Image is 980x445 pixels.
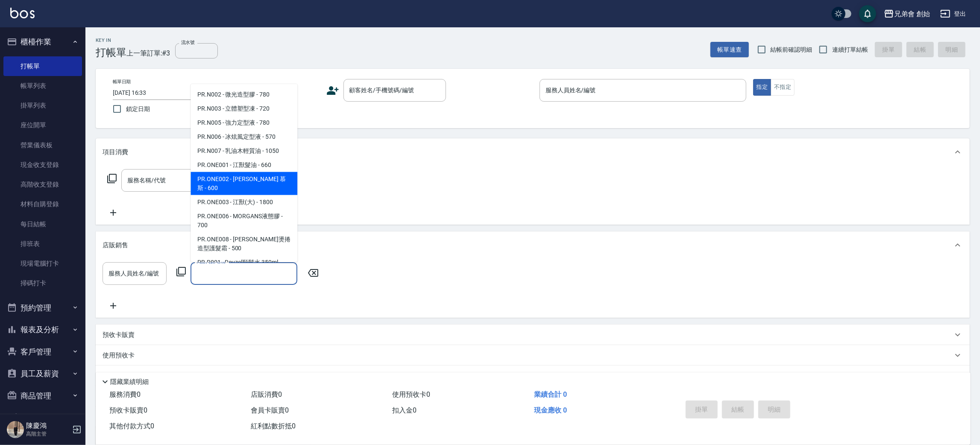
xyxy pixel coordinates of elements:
p: 隱藏業績明細 [110,378,149,386]
a: 座位開單 [3,115,82,135]
span: 上一筆訂單:#3 [126,48,170,59]
a: 現金收支登錄 [3,155,82,175]
span: 鎖定日期 [126,105,150,114]
button: 客戶管理 [3,341,82,363]
a: 打帳單 [3,56,82,76]
span: PR.ONE002 - [PERSON_NAME] 慕斯 - 600 [191,172,297,195]
span: 業績合計 0 [534,390,567,398]
img: Logo [10,8,35,18]
button: 指定 [753,79,772,96]
button: 員工及薪資 [3,363,82,385]
button: 兄弟會 創始 [880,5,933,23]
h3: 打帳單 [96,47,126,59]
a: 現場電腦打卡 [3,254,82,273]
a: 高階收支登錄 [3,175,82,194]
p: 店販銷售 [103,241,128,250]
a: 掃碼打卡 [3,273,82,293]
a: 排班表 [3,234,82,254]
label: 帳單日期 [113,79,131,85]
span: PR.N002 - 微光造型膠 - 780 [191,88,297,102]
img: Person [7,421,24,438]
div: 店販銷售 [96,231,970,259]
span: 其他付款方式 0 [109,422,154,430]
a: 每日結帳 [3,214,82,234]
button: save [859,5,876,22]
span: 結帳前確認明細 [771,45,813,54]
span: 會員卡販賣 0 [251,406,289,414]
span: PR.N005 - 強力定型液 - 780 [191,116,297,130]
span: 紅利點數折抵 0 [251,422,296,430]
span: PR.N003 - 立體塑型凍 - 720 [191,102,297,116]
button: 行銷工具 [3,407,82,429]
span: 現金應收 0 [534,406,567,414]
button: 預約管理 [3,297,82,319]
p: 高階主管 [26,430,70,438]
span: 扣入金 0 [393,406,417,414]
button: Choose date, selected date is 2025-10-09 [226,83,246,103]
span: 使用預收卡 0 [393,390,431,398]
label: 流水號 [181,39,194,46]
span: PR.ONE006 - MORGANS液態膠 - 700 [191,209,297,232]
span: PR.R001 - Reuzel順髮水 350ml - 850 [191,255,297,278]
div: 兄弟會 創始 [894,9,930,19]
button: 商品管理 [3,385,82,407]
span: PR.ONE003 - 江獸(大) - 1800 [191,195,297,209]
button: 櫃檯作業 [3,31,82,53]
div: 會員卡銷售 [96,366,970,386]
span: PR.N007 - 乳油木輕質油 - 1050 [191,144,297,158]
p: 使用預收卡 [103,351,135,360]
button: 不指定 [771,79,795,96]
span: PR.ONE008 - [PERSON_NAME]燙捲造型護髮霜 - 500 [191,232,297,255]
p: 會員卡銷售 [103,372,135,381]
h5: 陳慶鴻 [26,422,70,430]
button: 帳單速查 [710,42,749,58]
span: PR.N006 - 冰炫風定型液 - 570 [191,130,297,144]
span: PR.ONE001 - 江獸髮油 - 660 [191,158,297,172]
div: 項目消費 [96,138,970,166]
a: 掛單列表 [3,96,82,115]
button: 報表及分析 [3,319,82,341]
input: YYYY/MM/DD hh:mm [113,86,222,100]
a: 營業儀表板 [3,135,82,155]
a: 材料自購登錄 [3,194,82,214]
a: 帳單列表 [3,76,82,96]
span: 店販消費 0 [251,390,282,398]
div: 使用預收卡 [96,345,970,366]
button: 登出 [937,6,970,22]
div: 預收卡販賣 [96,325,970,345]
span: 連續打單結帳 [832,45,868,54]
span: 服務消費 0 [109,390,141,398]
span: 預收卡販賣 0 [109,406,147,414]
p: 項目消費 [103,148,128,157]
h2: Key In [96,38,126,43]
p: 預收卡販賣 [103,331,135,340]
